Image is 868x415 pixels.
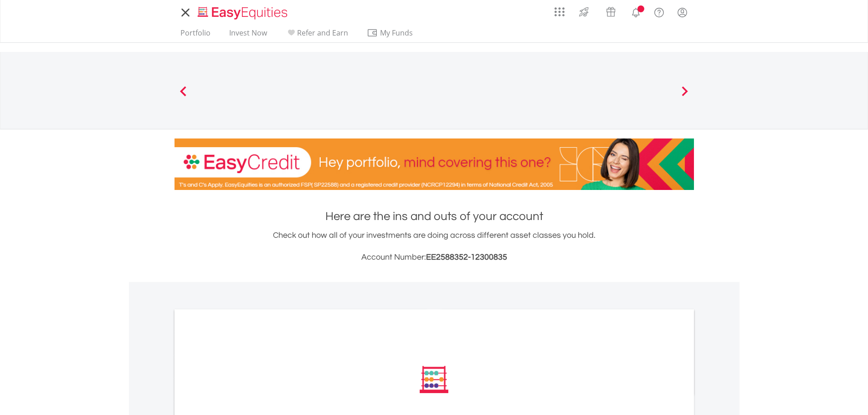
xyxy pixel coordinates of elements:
img: grid-menu-icon.svg [555,7,565,17]
a: Invest Now [226,28,271,42]
a: FAQ's and Support [647,2,671,20]
a: My Profile [671,2,694,22]
a: AppsGrid [549,2,570,17]
div: Check out how all of your investments are doing across different asset classes you hold. [175,229,694,264]
img: thrive-v2.svg [576,5,591,19]
a: Portfolio [177,28,214,42]
a: Notifications [624,2,647,20]
span: Refer and Earn [297,28,348,38]
span: EE2588352-12300835 [426,253,507,261]
a: Refer and Earn [282,28,352,42]
h1: Here are the ins and outs of your account [175,208,694,225]
img: EasyEquities_Logo.png [196,5,291,20]
img: vouchers-v2.svg [603,5,618,19]
a: Vouchers [597,2,624,19]
span: My Funds [367,27,426,39]
img: EasyCredit Promotion Banner [175,138,694,190]
h3: Account Number: [175,251,694,264]
a: Home page [194,2,291,20]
